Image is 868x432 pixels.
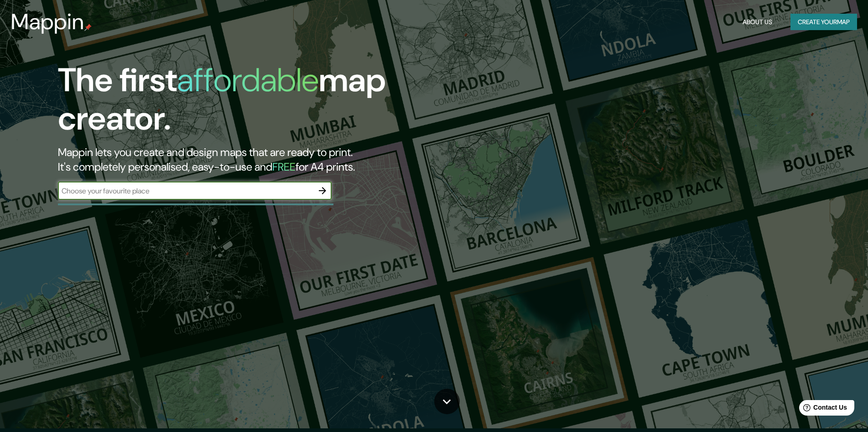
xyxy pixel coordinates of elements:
h5: FREE [272,160,296,174]
input: Choose your favourite place [58,186,313,196]
h2: Mappin lets you create and design maps that are ready to print. It's completely personalised, eas... [58,145,492,174]
button: About Us [739,14,776,31]
button: Create yourmap [790,14,857,31]
h1: affordable [177,59,319,101]
h3: Mappin [11,9,84,35]
h1: The first map creator. [58,61,492,145]
img: mappin-pin [84,24,92,31]
iframe: Help widget launcher [787,396,858,422]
